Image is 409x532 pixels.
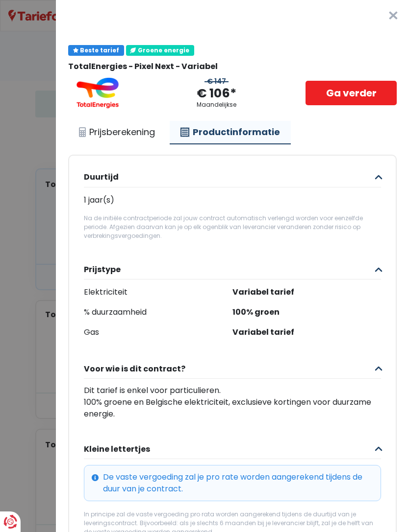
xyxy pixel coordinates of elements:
div: Groene energie [126,45,194,56]
button: Kleine lettertjes [84,439,381,459]
a: Ga verder [306,81,397,105]
div: Dit tarief is enkel voor particulieren. 100% groene en Belgische elektriciteit, exclusieve kortin... [84,385,381,420]
a: Prijsberekening [68,121,166,143]
div: 1 jaar(s) [84,193,381,208]
div: Na de initiële contractperiode zal jouw contract automatisch verlengd worden voor eenzelfde perio... [84,214,381,240]
span: 100% groen [232,305,381,320]
div: TotalEnergies - Pixel Next - Variabel [68,62,397,71]
span: Variabel tarief [232,325,381,340]
div: € 147 [204,77,229,86]
button: Voor wie is dit contract? [84,359,381,379]
div: De vaste vergoeding zal je pro rate worden aangerekend tijdens de duur van je contract. [84,465,381,501]
span: Elektriciteit [84,285,232,300]
span: % duurzaamheid [84,305,232,320]
div: € 106* [197,86,236,102]
button: Prijstype [84,260,381,279]
img: TotalEnergies [68,77,127,109]
a: Productinformatie [170,121,291,144]
div: Beste tarief [68,45,124,56]
span: Variabel tarief [232,285,381,300]
div: Maandelijkse [197,101,236,108]
span: Gas [84,325,232,340]
button: Duurtijd [84,168,381,187]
